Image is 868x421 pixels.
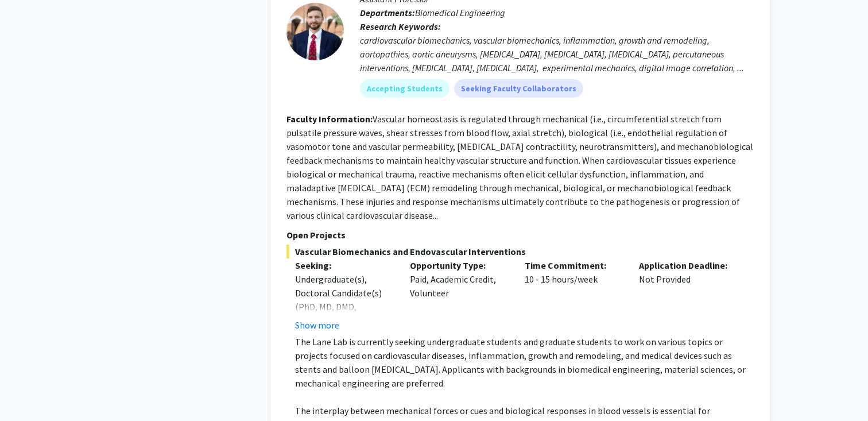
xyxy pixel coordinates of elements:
[401,258,516,332] div: Paid, Academic Credit, Volunteer
[9,369,49,412] iframe: Chat
[286,113,753,221] fg-read-more: Vascular homeostasis is regulated through mechanical (i.e., circumferential stretch from pulsatil...
[415,7,505,18] span: Biomedical Engineering
[295,258,393,272] p: Seeking:
[630,258,745,332] div: Not Provided
[360,7,415,18] b: Departments:
[454,79,583,98] mat-chip: Seeking Faculty Collaborators
[525,258,622,272] p: Time Commitment:
[639,258,737,272] p: Application Deadline:
[295,335,754,390] p: The Lane Lab is currently seeking undergraduate students and graduate students to work on various...
[295,318,339,332] button: Show more
[286,228,754,242] p: Open Projects
[516,258,631,332] div: 10 - 15 hours/week
[360,79,449,98] mat-chip: Accepting Students
[286,245,754,258] span: Vascular Biomechanics and Endovascular Interventions
[410,258,507,272] p: Opportunity Type:
[360,21,441,32] b: Research Keywords:
[286,113,373,125] b: Faculty Information:
[360,33,754,75] div: cardiovascular biomechanics, vascular biomechanics, inflammation, growth and remodeling, aortopat...
[295,272,393,327] div: Undergraduate(s), Doctoral Candidate(s) (PhD, MD, DMD, PharmD, etc.)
